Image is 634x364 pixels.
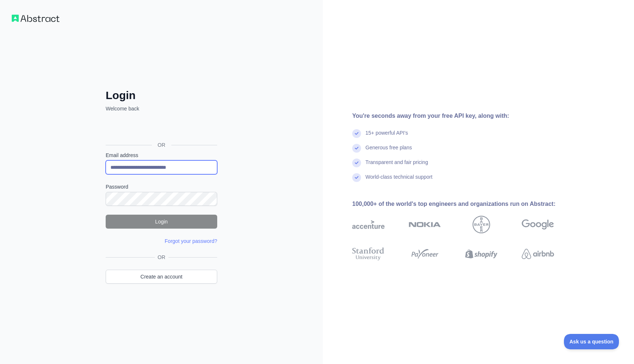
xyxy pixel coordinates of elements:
[522,216,554,233] img: google
[465,246,498,262] img: shopify
[106,215,217,229] button: Login
[152,141,171,149] span: OR
[106,183,217,190] label: Password
[352,112,577,120] div: You're seconds away from your free API key, along with:
[352,216,385,233] img: accenture
[365,129,408,144] div: 15+ powerful API's
[106,89,217,102] h2: Login
[409,246,441,262] img: payoneer
[564,334,619,349] iframe: Toggle Customer Support
[165,238,217,244] a: Forgot your password?
[352,144,361,153] img: check mark
[106,152,217,159] label: Email address
[106,105,217,112] p: Welcome back
[352,246,385,262] img: stanford university
[352,173,361,182] img: check mark
[365,173,433,188] div: World-class technical support
[365,144,412,159] div: Generous free plans
[352,159,361,167] img: check mark
[522,246,554,262] img: airbnb
[352,129,361,138] img: check mark
[409,216,441,233] img: nokia
[365,159,428,173] div: Transparent and fair pricing
[473,216,490,233] img: bayer
[12,15,59,22] img: Workflow
[102,120,219,136] iframe: Sign in with Google Button
[352,200,577,208] div: 100,000+ of the world's top engineers and organizations run on Abstract:
[155,254,168,261] span: OR
[106,270,217,284] a: Create an account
